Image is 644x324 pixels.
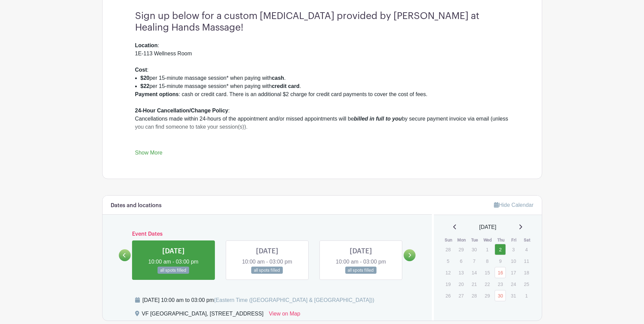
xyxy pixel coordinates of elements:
[455,237,468,244] th: Mon
[468,256,480,266] p: 7
[482,267,493,278] p: 15
[508,244,519,255] p: 3
[456,279,467,289] p: 20
[508,256,519,266] p: 10
[141,74,509,82] li: per 15-minute massage session* when paying with .
[135,11,509,33] h3: Sign up below for a custom [MEDICAL_DATA] provided by [PERSON_NAME] at Healing Hands Massage!
[142,310,264,321] div: VF [GEOGRAPHIC_DATA], [STREET_ADDRESS]
[521,279,532,289] p: 25
[495,256,506,266] p: 9
[508,290,519,301] p: 31
[495,267,506,278] a: 16
[468,290,480,301] p: 28
[442,279,454,289] p: 19
[354,116,402,122] em: billed in full to you
[508,279,519,289] p: 24
[141,83,150,89] strong: $22
[272,83,299,89] strong: credit card
[482,256,493,266] p: 8
[468,279,480,289] p: 21
[442,244,454,255] p: 28
[521,267,532,278] p: 18
[272,75,284,81] strong: cash
[456,256,467,266] p: 6
[495,279,506,289] p: 23
[143,296,374,304] div: [DATE] 10:00 am to 03:00 pm
[468,267,480,278] p: 14
[481,237,495,244] th: Wed
[442,267,454,278] p: 12
[456,290,467,301] p: 27
[141,75,150,81] strong: $20
[135,41,509,74] div: : 1E-113 Wellness Room :
[479,223,496,231] span: [DATE]
[442,237,455,244] th: Sun
[135,42,158,48] strong: Location
[131,231,404,237] h6: Event Dates
[111,202,162,209] h6: Dates and locations
[521,244,532,255] p: 4
[521,256,532,266] p: 11
[494,202,533,208] a: Hide Calendar
[456,267,467,278] p: 13
[214,297,374,303] span: (Eastern Time ([GEOGRAPHIC_DATA] & [GEOGRAPHIC_DATA]))
[508,267,519,278] p: 17
[508,237,521,244] th: Fri
[135,108,228,113] strong: 24-Hour Cancellation/Change Policy
[135,90,509,188] div: : cash or credit card. There is an additional $2 charge for credit card payments to cover the cos...
[482,244,493,255] p: 1
[468,237,481,244] th: Tue
[135,91,179,97] strong: Payment options
[135,67,147,73] strong: Cost
[456,244,467,255] p: 29
[141,82,509,90] li: per 15-minute massage session* when paying with .
[468,244,480,255] p: 30
[495,244,506,255] a: 2
[442,290,454,301] p: 26
[521,290,532,301] p: 1
[442,256,454,266] p: 5
[494,237,508,244] th: Thu
[482,279,493,289] p: 22
[135,150,163,158] a: Show More
[269,310,300,321] a: View on Map
[495,290,506,301] a: 30
[520,237,534,244] th: Sat
[482,290,493,301] p: 29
